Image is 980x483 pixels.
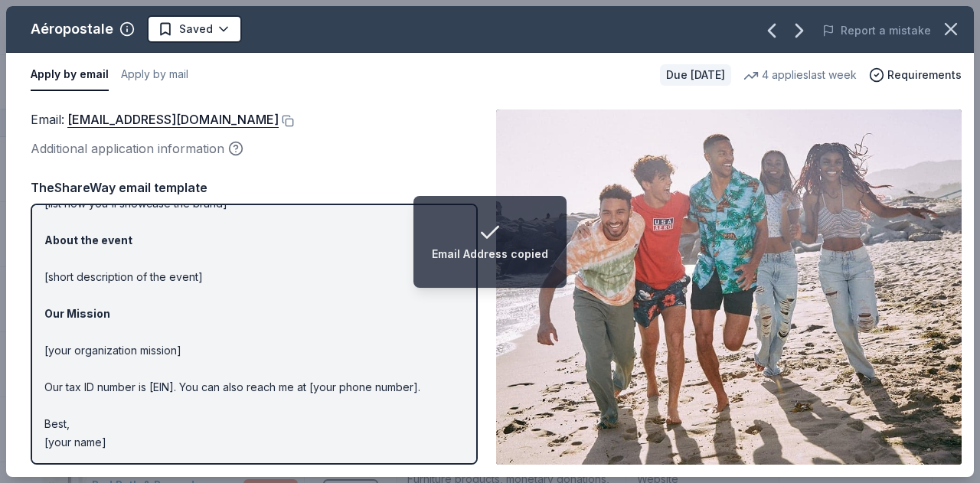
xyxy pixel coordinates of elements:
[660,64,731,86] div: Due [DATE]
[44,233,132,246] strong: About the event
[44,307,110,320] strong: Our Mission
[121,59,188,91] button: Apply by mail
[869,66,962,84] button: Requirements
[44,47,464,452] p: Hi [name/there], I am [your name] from [your org]. We are seeking [requested item] donation from ...
[432,245,548,263] div: Email Address copied
[887,66,962,84] span: Requirements
[179,20,213,38] span: Saved
[67,109,279,129] a: [EMAIL_ADDRESS][DOMAIN_NAME]
[496,109,962,465] img: Image for Aéropostale
[31,17,113,41] div: Aéropostale
[822,21,931,40] button: Report a mistake
[31,59,109,91] button: Apply by email
[31,112,279,127] span: Email :
[147,15,242,43] button: Saved
[31,139,478,158] div: Additional application information
[31,178,478,197] div: TheShareWay email template
[743,66,857,84] div: 4 applies last week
